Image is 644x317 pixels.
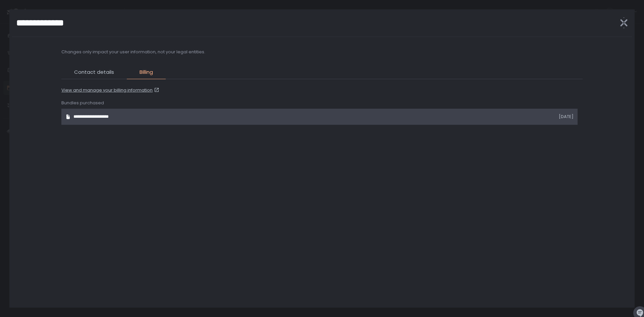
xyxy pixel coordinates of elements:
[61,87,161,93] a: View and manage your billing information
[453,114,574,120] div: [DATE]
[61,49,205,55] h2: Changes only impact your user information, not your legal entities.
[61,100,582,106] div: Bundles purchased
[140,68,153,76] span: Billing
[74,68,114,76] span: Contact details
